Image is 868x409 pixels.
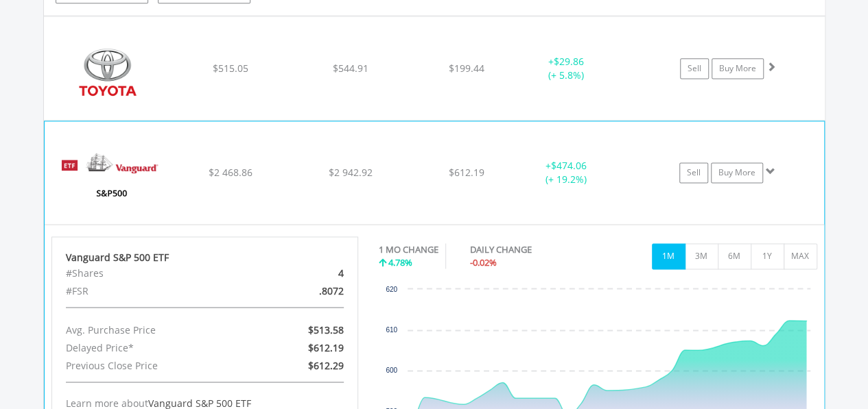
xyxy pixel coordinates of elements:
span: $612.19 [308,341,344,354]
span: $515.05 [212,62,248,75]
img: EQU.US.VOO.png [51,138,169,221]
div: Previous Close Price [56,357,255,375]
span: $544.91 [333,62,368,75]
span: $513.58 [308,323,344,336]
div: 1 MO CHANGE [379,243,438,256]
button: 6M [718,243,751,269]
a: Sell [680,58,709,79]
div: .8072 [255,282,354,300]
button: 1M [652,243,685,269]
span: $474.06 [550,159,586,172]
div: Vanguard S&P 500 ETF [66,251,344,264]
button: 1Y [751,243,784,269]
span: $2 942.92 [329,166,373,179]
div: #Shares [56,264,255,282]
div: + (+ 5.8%) [515,55,618,82]
text: 600 [386,367,397,374]
text: 620 [386,286,397,293]
div: #FSR [56,282,255,300]
button: 3M [685,243,718,269]
div: Delayed Price* [56,339,255,357]
a: Buy More [712,58,764,79]
div: DAILY CHANGE [470,243,580,256]
span: $2 468.86 [209,166,253,179]
span: $29.86 [554,55,584,68]
span: Vanguard S&P 500 ETF [148,396,251,409]
a: Sell [679,162,708,183]
span: 4.78% [388,256,412,269]
span: $612.19 [449,166,484,179]
span: -0.02% [470,256,497,269]
div: + (+ 19.2%) [514,159,617,186]
div: 4 [255,264,354,282]
a: Buy More [711,162,763,183]
span: $199.44 [449,62,484,75]
img: EQU.US.TM.png [51,34,169,116]
text: 610 [386,326,397,334]
button: MAX [784,243,817,269]
span: $612.29 [308,359,344,372]
div: Avg. Purchase Price [56,321,255,339]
